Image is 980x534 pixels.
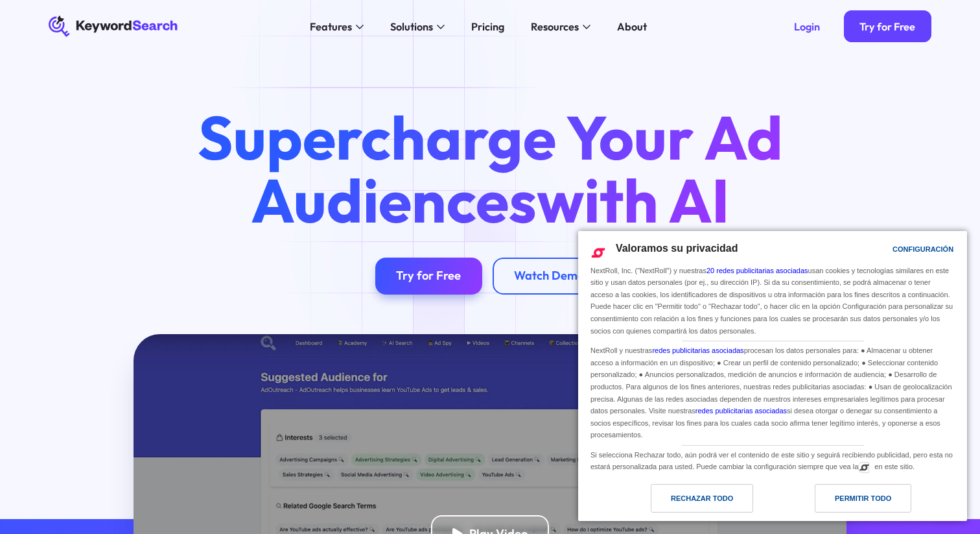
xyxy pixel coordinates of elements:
div: Features [310,19,352,34]
div: Try for Free [859,20,915,33]
a: Try for Free [375,258,482,295]
a: Permitir todo [773,484,959,519]
div: Try for Free [396,269,461,284]
div: Si selecciona Rechazar todo, aún podrá ver el contenido de este sitio y seguirá recibiendo public... [588,446,957,474]
div: Resources [531,19,579,34]
div: Permitir todo [835,491,891,505]
a: redes publicitarias asociadas [695,407,787,415]
div: Pricing [471,19,504,34]
a: redes publicitarias asociadas [652,346,743,354]
a: Configuración [870,239,901,263]
div: NextRoll y nuestras procesan los datos personales para: ● Almacenar u obtener acceso a informació... [588,341,957,443]
span: Valoramos su privacidad [616,243,738,254]
div: Rechazar todo [671,491,733,505]
div: NextRoll, Inc. ("NextRoll") y nuestras usan cookies y tecnologías similares en este sitio y usan ... [588,263,957,338]
div: Watch Demo [514,269,584,284]
div: Configuración [892,242,953,256]
a: Login [778,10,836,42]
a: Rechazar todo [586,484,773,519]
a: 20 redes publicitarias asociadas [706,267,808,274]
a: Try for Free [844,10,931,42]
div: Login [794,20,820,33]
a: About [609,16,655,37]
div: Solutions [390,19,433,34]
span: with AI [537,162,729,238]
div: About [617,19,647,34]
a: Pricing [463,16,512,37]
h1: Supercharge Your Ad Audiences [173,106,807,231]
